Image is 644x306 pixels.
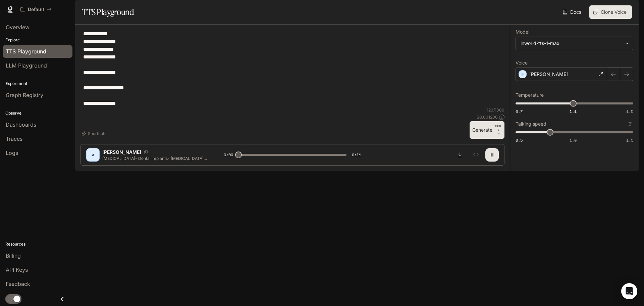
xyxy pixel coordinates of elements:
[495,124,502,132] p: CTRL +
[516,93,544,97] p: Temperature
[88,149,98,160] div: A
[224,151,233,158] span: 0:00
[626,120,633,128] button: Reset to default
[626,108,633,114] span: 1.5
[469,148,483,162] button: Inspect
[352,151,361,158] span: 0:11
[570,137,577,143] span: 1.0
[521,40,622,47] div: inworld-tts-1-max
[516,60,528,65] p: Voice
[529,71,568,78] p: [PERSON_NAME]
[17,3,55,16] button: All workspaces
[516,37,633,50] div: inworld-tts-1-max
[141,150,151,154] button: Copy Voice ID
[621,283,637,299] div: Open Intercom Messenger
[28,7,44,12] p: Default
[516,122,546,126] p: Talking speed
[470,121,504,139] button: GenerateCTRL +⏎
[626,137,633,143] span: 1.5
[561,5,584,19] a: Docs
[453,148,467,162] button: Download audio
[516,30,529,34] p: Model
[495,124,502,136] p: ⏎
[570,108,577,114] span: 1.1
[516,108,523,114] span: 0.7
[589,5,632,19] button: Clone Voice
[102,156,208,161] p: [MEDICAL_DATA]- Dental implants- [MEDICAL_DATA]- [MEDICAL_DATA] & fillers- Brow & facelift- Weigh...
[82,5,134,19] h1: TTS Playground
[102,149,141,156] p: [PERSON_NAME]
[516,137,523,143] span: 0.5
[80,128,109,139] button: Shortcuts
